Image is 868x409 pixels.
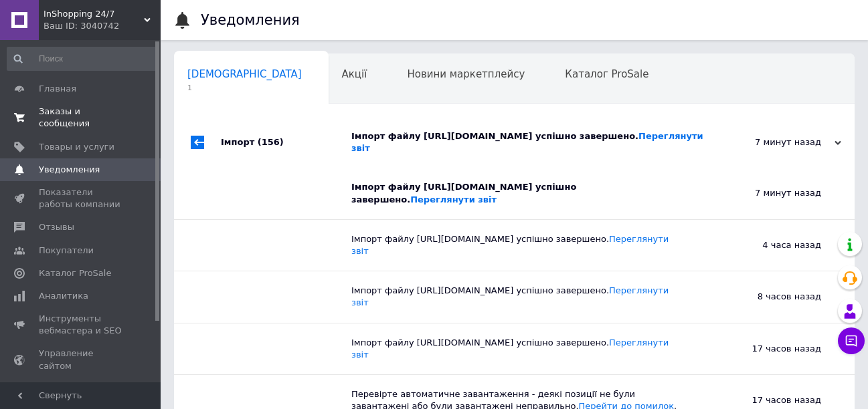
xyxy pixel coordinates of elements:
[351,337,687,361] div: Імпорт файлу [URL][DOMAIN_NAME] успішно завершено.
[351,285,687,309] div: Імпорт файлу [URL][DOMAIN_NAME] успішно завершено.
[351,233,687,257] div: Імпорт файлу [URL][DOMAIN_NAME] успішно завершено.
[838,327,865,354] button: Чат с покупателем
[351,337,669,360] a: Переглянути звіт
[187,68,302,80] span: [DEMOGRAPHIC_DATA]
[44,20,161,32] div: Ваш ID: 3040742
[39,245,94,257] span: Покупатели
[351,181,687,205] div: Імпорт файлу [URL][DOMAIN_NAME] успішно завершено.
[221,117,351,168] div: Імпорт
[7,47,158,71] input: Поиск
[39,290,88,302] span: Аналитика
[39,164,100,176] span: Уведомления
[39,348,124,372] span: Управление сайтом
[258,137,284,147] span: (156)
[687,220,855,271] div: 4 часа назад
[565,68,648,80] span: Каталог ProSale
[39,267,111,279] span: Каталог ProSale
[687,323,855,374] div: 17 часов назад
[39,313,124,337] span: Инструменты вебмастера и SEO
[39,106,124,130] span: Заказы и сообщения
[201,12,300,28] h1: Уведомления
[687,168,855,219] div: 7 минут назад
[410,194,497,204] a: Переглянути звіт
[407,68,525,80] span: Новини маркетплейсу
[187,83,302,93] span: 1
[351,234,669,256] a: Переглянути звіт
[39,141,114,153] span: Товары и услуги
[44,8,144,20] span: InShopping 24/7
[687,271,855,322] div: 8 часов назад
[707,136,841,148] div: 7 минут назад
[39,221,74,233] span: Отзывы
[39,186,124,211] span: Показатели работы компании
[342,68,367,80] span: Акції
[39,83,76,95] span: Главная
[351,130,707,154] div: Імпорт файлу [URL][DOMAIN_NAME] успішно завершено.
